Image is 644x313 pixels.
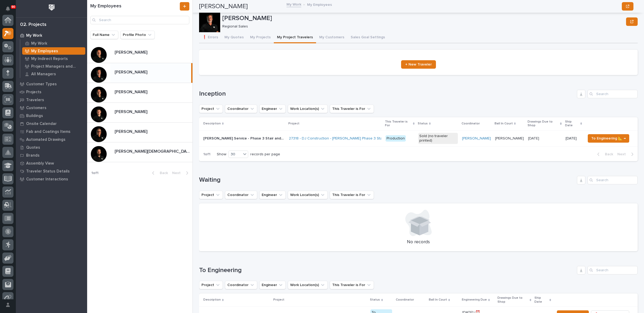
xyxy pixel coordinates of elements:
button: Engineer [259,191,286,199]
a: Travelers [16,96,87,104]
a: Quotes [16,143,87,151]
p: [PERSON_NAME] [115,69,148,75]
p: [PERSON_NAME] Service - Phase 3 Stair and Handrail [203,135,286,141]
p: Ball In Court [495,121,513,127]
p: Engineering Due [462,297,487,303]
a: Project Managers and Engineers [20,63,87,70]
button: Profile Photo [120,31,155,39]
p: Travelers [26,98,44,102]
p: [PERSON_NAME] [495,135,525,141]
a: Traveler Status Details [16,167,87,175]
h1: My Employees [90,3,179,9]
p: Show [217,152,226,157]
p: Buildings [26,114,43,118]
button: To Engineering 📐 → [588,134,629,143]
h1: To Engineering [199,267,575,274]
p: My Work [31,41,47,46]
button: Coordinator [225,105,257,113]
a: [PERSON_NAME] [462,136,491,141]
p: [PERSON_NAME] [115,88,148,95]
p: Coordinator [396,297,414,303]
a: Fab and Coatings Items [16,128,87,136]
span: Next [617,152,629,157]
button: Project [199,281,223,289]
button: Project [199,191,223,199]
a: Onsite Calendar [16,120,87,128]
p: Ship Date [565,119,579,129]
button: This Traveler is For [330,105,374,113]
div: Search [90,16,189,24]
button: This Traveler is For [330,191,374,199]
p: My Indirect Reports [31,57,68,61]
button: Back [593,152,615,157]
p: Customers [26,106,46,110]
a: Projects [16,88,87,96]
a: My Work [20,40,87,47]
p: Ship Date [534,295,548,305]
div: 30 [229,152,241,157]
p: My Work [26,33,42,38]
p: Project [273,297,284,303]
a: Assembly View [16,159,87,167]
p: All Managers [31,72,56,77]
span: + New Traveler [405,63,432,66]
span: Back [602,152,613,157]
button: Coordinator [225,191,257,199]
span: Back [157,171,168,175]
div: Production [386,135,406,142]
p: My Employees [31,49,58,54]
p: Onsite Calendar [26,122,57,126]
a: Buildings [16,112,87,120]
p: [PERSON_NAME] [115,108,148,114]
button: Next [615,152,638,157]
p: [PERSON_NAME] [115,128,148,134]
a: Brands [16,151,87,159]
button: Engineer [259,105,286,113]
p: Coordinator [462,121,480,127]
input: Search [587,90,638,98]
p: 1 of 1 [87,167,103,180]
p: Status [370,297,380,303]
span: Next [172,171,184,175]
img: Workspace Logo [47,3,57,12]
p: Customer Interactions [26,177,68,182]
a: My Work [16,31,87,39]
button: My Projects [247,32,274,43]
button: Work Location(s) [288,105,328,113]
a: + New Traveler [401,60,436,69]
p: Project Managers and Engineers [31,64,83,69]
p: Ball In Court [429,297,447,303]
div: 02. Projects [20,22,46,28]
input: Search [587,266,638,274]
a: Automated Drawings [16,136,87,143]
p: Drawings Due to Shop [497,295,528,305]
button: Full Name [90,31,118,39]
button: Engineer [259,281,286,289]
p: Description [203,297,221,303]
button: Notifications [2,3,13,14]
p: Projects [26,90,41,95]
p: 90 [12,5,15,9]
p: Quotes [26,145,40,150]
p: No records [205,239,631,245]
button: Next [170,171,192,175]
button: Coordinator [225,281,257,289]
a: [PERSON_NAME][PERSON_NAME] [87,43,192,63]
p: Regional Sales [222,24,622,29]
p: Fab and Coatings Items [26,129,70,134]
a: My Employees [20,47,87,55]
p: This Traveler is For [385,119,412,129]
a: My Indirect Reports [20,55,87,62]
a: Customer Interactions [16,175,87,183]
button: My Quotes [221,32,247,43]
a: [PERSON_NAME][PERSON_NAME] [87,123,192,142]
h1: Waiting [199,176,575,184]
input: Search [587,176,638,184]
p: [DATE] [566,136,581,141]
button: Project [199,105,223,113]
a: Customers [16,104,87,112]
p: Customer Types [26,82,57,87]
